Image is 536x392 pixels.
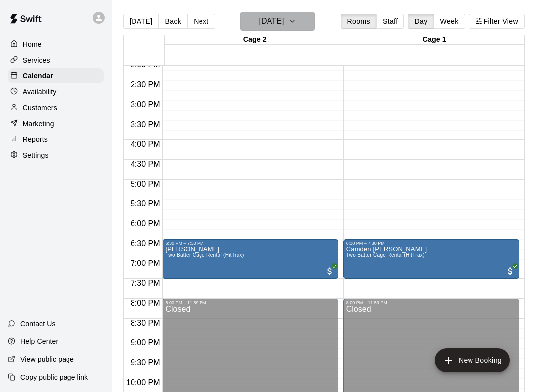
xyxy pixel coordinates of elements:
[505,266,515,276] span: All customers have paid
[187,14,215,29] button: Next
[325,266,335,276] span: All customers have paid
[128,319,163,327] span: 8:30 PM
[23,55,50,65] p: Services
[23,119,54,129] p: Marketing
[259,14,284,28] h6: [DATE]
[346,241,516,246] div: 6:30 PM – 7:30 PM
[165,300,335,305] div: 8:00 PM – 11:59 PM
[8,100,104,115] a: Customers
[128,259,163,267] span: 7:00 PM
[158,14,188,29] button: Back
[23,103,57,113] p: Customers
[343,239,519,279] div: 6:30 PM – 7:30 PM: Camden Pfeifle
[128,299,163,307] span: 8:00 PM
[8,116,104,131] a: Marketing
[128,180,163,188] span: 5:00 PM
[165,35,344,45] div: Cage 2
[124,378,162,387] span: 10:00 PM
[8,132,104,147] a: Reports
[376,14,404,29] button: Staff
[8,37,104,52] a: Home
[20,372,88,382] p: Copy public page link
[240,12,315,31] button: [DATE]
[344,35,524,45] div: Cage 1
[128,140,163,148] span: 4:00 PM
[128,279,163,287] span: 7:30 PM
[435,348,510,372] button: add
[23,39,42,49] p: Home
[162,239,338,279] div: 6:30 PM – 7:30 PM: Gavin Pfeifle
[434,14,465,29] button: Week
[128,338,163,347] span: 9:00 PM
[128,219,163,228] span: 6:00 PM
[8,53,104,67] a: Services
[8,68,104,83] a: Calendar
[128,239,163,248] span: 6:30 PM
[128,120,163,129] span: 3:30 PM
[408,14,434,29] button: Day
[23,150,49,160] p: Settings
[123,14,159,29] button: [DATE]
[128,160,163,168] span: 4:30 PM
[469,14,525,29] button: Filter View
[20,319,56,328] p: Contact Us
[346,252,425,258] span: Two Batter Cage Rental (HitTrax)
[128,100,163,109] span: 3:00 PM
[20,336,58,346] p: Help Center
[23,134,48,144] p: Reports
[23,87,57,97] p: Availability
[8,148,104,163] a: Settings
[346,300,516,305] div: 8:00 PM – 11:59 PM
[8,84,104,99] a: Availability
[341,14,377,29] button: Rooms
[128,80,163,89] span: 2:30 PM
[165,252,244,258] span: Two Batter Cage Rental (HitTrax)
[165,241,335,246] div: 6:30 PM – 7:30 PM
[128,358,163,367] span: 9:30 PM
[20,354,74,364] p: View public page
[23,71,53,81] p: Calendar
[128,199,163,208] span: 5:30 PM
